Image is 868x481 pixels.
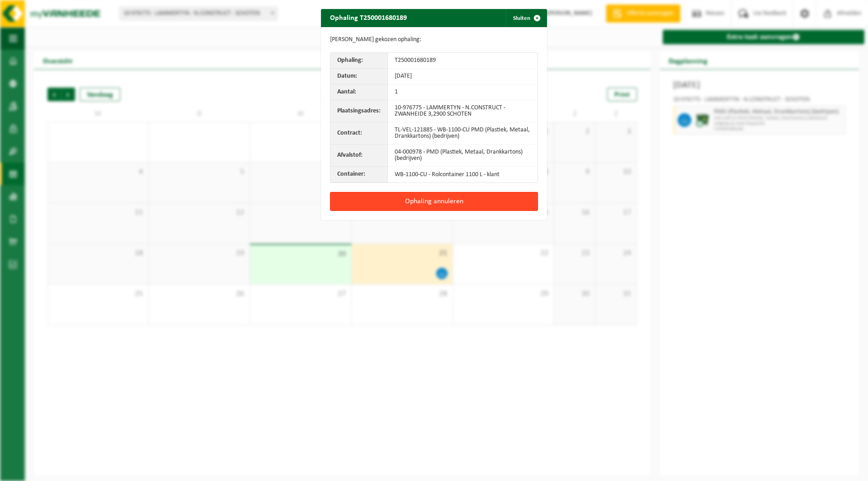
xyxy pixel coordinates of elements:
[388,167,538,182] td: WB-1100-CU - Rolcontainer 1100 L - klant
[330,167,388,182] th: Container:
[388,145,538,167] td: 04-000978 - PMD (Plastiek, Metaal, Drankkartons) (bedrijven)
[388,84,538,100] td: 1
[330,100,388,122] th: Plaatsingsadres:
[388,100,538,122] td: 10-976775 - LAMMERTYN - N.CONSTRUCT - ZWANHEIDE 3,2900 SCHOTEN
[330,36,538,43] p: [PERSON_NAME] gekozen ophaling:
[330,192,538,211] button: Ophaling annuleren
[330,84,388,100] th: Aantal:
[388,122,538,145] td: TL-VEL-121885 - WB-1100-CU PMD (Plastiek, Metaal, Drankkartons) (bedrijven)
[330,53,388,69] th: Ophaling:
[388,69,538,84] td: [DATE]
[506,9,546,27] button: Sluiten
[330,122,388,145] th: Contract:
[330,145,388,167] th: Afvalstof:
[321,9,416,26] h2: Ophaling T250001680189
[388,53,538,69] td: T250001680189
[330,69,388,84] th: Datum:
